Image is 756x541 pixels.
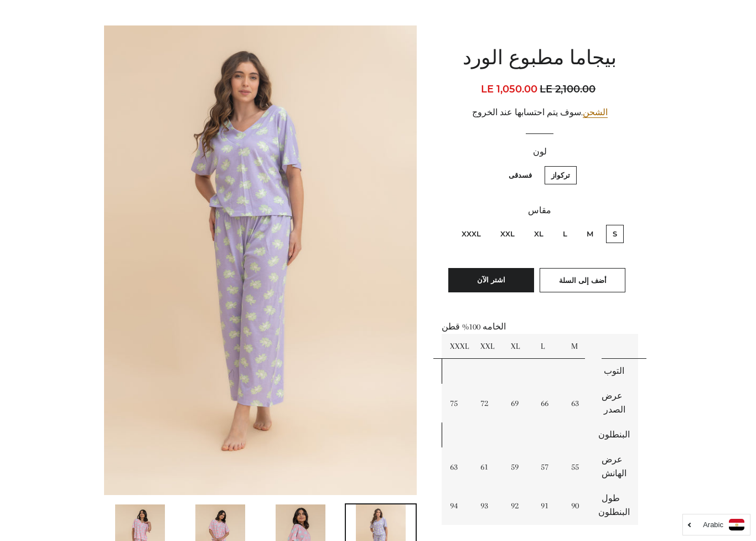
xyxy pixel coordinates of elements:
td: البنطلون [593,423,638,447]
span: LE 2,100.00 [540,81,598,97]
td: 69 [503,384,533,423]
label: XXL [494,225,521,243]
td: 92 [503,486,533,525]
a: الشحن [583,107,608,118]
div: .سوف يتم احتسابها عند الخروج [442,106,638,120]
td: XXL [472,334,503,359]
td: 57 [532,447,563,486]
td: التوب [593,359,638,384]
a: Arabic [688,519,744,530]
td: 90 [563,486,593,525]
button: اشتر الآن [448,268,534,292]
td: 61 [472,447,503,486]
label: XXXL [455,225,488,243]
td: 91 [532,486,563,525]
img: بيجاما مطبوع الورد [104,25,417,494]
td: 66 [532,384,563,423]
td: 63 [442,447,472,486]
td: 63 [563,384,593,423]
span: أضف إلى السلة [559,276,607,285]
td: 93 [472,486,503,525]
td: 94 [442,486,472,525]
label: تركواز [545,166,577,184]
button: أضف إلى السلة [540,268,625,292]
td: طول البنطلون [593,486,638,525]
td: M [563,334,593,359]
span: LE 1,050.00 [481,83,537,95]
td: عرض الصدر [593,384,638,423]
label: مقاس [442,204,638,218]
td: 59 [503,447,533,486]
td: 72 [472,384,503,423]
td: 75 [442,384,472,423]
i: Arabic [703,521,723,528]
label: XL [527,225,550,243]
label: فسدقى [502,166,538,184]
label: S [606,225,624,243]
td: L [532,334,563,359]
h1: بيجاما مطبوع الورد [442,45,638,73]
label: L [556,225,574,243]
label: لون [442,145,638,159]
td: XXXL [442,334,472,359]
td: عرض الهانش [593,447,638,486]
td: XL [503,334,533,359]
td: 55 [563,447,593,486]
label: M [580,225,600,243]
